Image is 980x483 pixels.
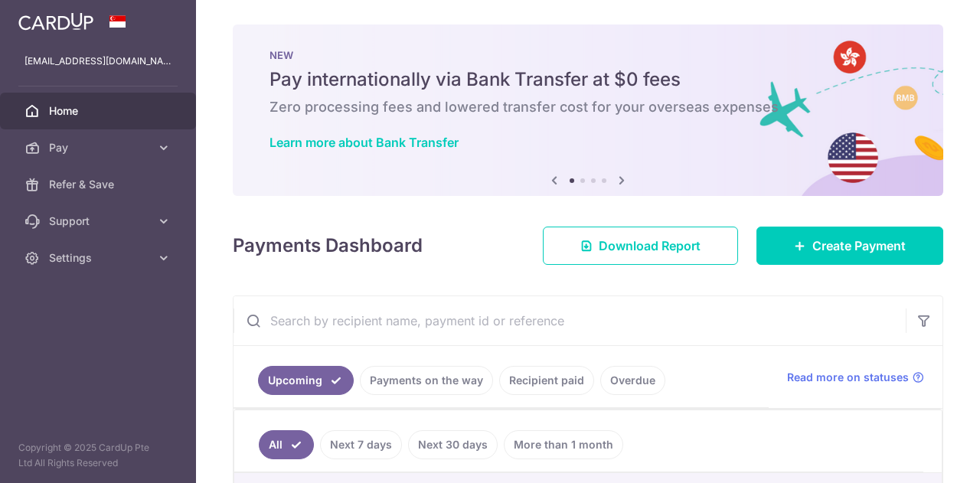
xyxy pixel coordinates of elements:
[24,54,171,69] p: [EMAIL_ADDRESS][DOMAIN_NAME]
[269,49,906,61] p: NEW
[320,430,402,459] a: Next 7 days
[408,430,498,459] a: Next 30 days
[600,366,665,395] a: Overdue
[543,227,738,265] a: Download Report
[259,430,314,459] a: All
[233,24,943,196] img: Bank transfer banner
[269,98,906,116] h6: Zero processing fees and lowered transfer cost for your overseas expenses
[269,67,906,92] h5: Pay internationally via Bank Transfer at $0 fees
[756,227,943,265] a: Create Payment
[787,370,909,385] span: Read more on statuses
[504,430,623,459] a: More than 1 month
[812,237,906,255] span: Create Payment
[787,370,924,385] a: Read more on statuses
[49,177,150,192] span: Refer & Save
[599,237,701,255] span: Download Report
[258,366,354,395] a: Upcoming
[233,232,423,259] h4: Payments Dashboard
[49,250,150,266] span: Settings
[269,135,459,150] a: Learn more about Bank Transfer
[18,12,93,31] img: CardUp
[49,103,150,119] span: Home
[49,214,150,229] span: Support
[499,366,594,395] a: Recipient paid
[234,296,906,345] input: Search by recipient name, payment id or reference
[49,140,150,155] span: Pay
[360,366,493,395] a: Payments on the way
